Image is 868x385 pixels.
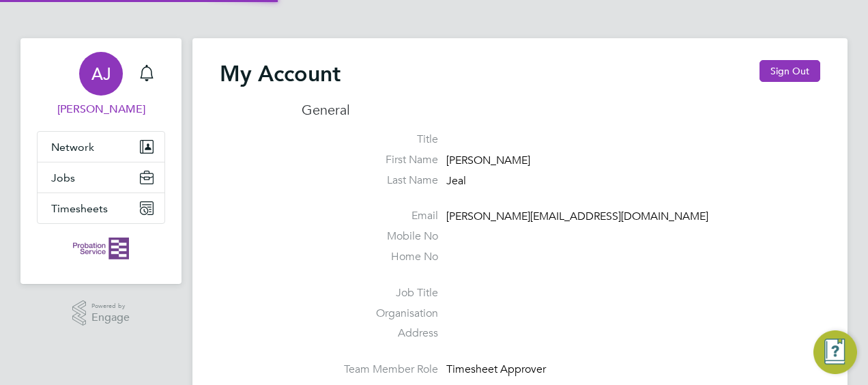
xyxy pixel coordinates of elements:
[38,162,164,192] button: Jobs
[302,101,820,119] h3: General
[38,132,164,162] button: Network
[302,362,438,377] label: Team Member Role
[37,52,165,117] a: AJ[PERSON_NAME]
[91,300,130,312] span: Powered by
[38,193,164,223] button: Timesheets
[446,174,466,188] span: Jeal
[302,153,438,167] label: First Name
[51,171,75,184] span: Jobs
[302,132,438,147] label: Title
[51,202,108,215] span: Timesheets
[37,238,165,259] a: Go to home page
[813,330,857,374] button: Engage Resource Center
[446,210,708,224] span: [PERSON_NAME][EMAIL_ADDRESS][DOMAIN_NAME]
[51,141,94,154] span: Network
[302,209,438,223] label: Email
[446,362,576,377] div: Timesheet Approver
[37,101,165,117] span: Andrew Jeal
[20,38,182,284] nav: Main navigation
[91,312,130,324] span: Engage
[759,60,820,82] button: Sign Out
[302,326,438,341] label: Address
[302,250,438,264] label: Home No
[220,60,341,87] h2: My Account
[302,173,438,188] label: Last Name
[302,229,438,244] label: Mobile No
[72,300,130,326] a: Powered byEngage
[446,154,530,167] span: [PERSON_NAME]
[91,65,111,83] span: AJ
[302,306,438,321] label: Organisation
[73,238,128,259] img: probationservice-logo-retina.png
[302,286,438,300] label: Job Title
